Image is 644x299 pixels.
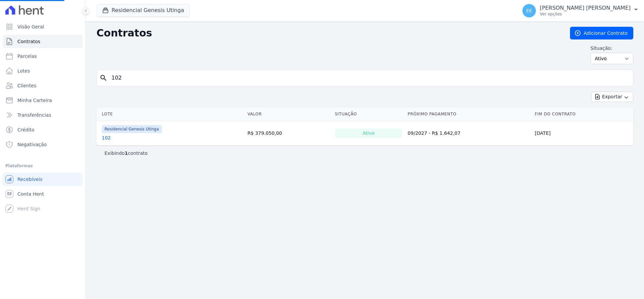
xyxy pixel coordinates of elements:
[540,5,631,11] p: [PERSON_NAME] [PERSON_NAME]
[532,107,633,121] th: Fim do Contrato
[17,38,40,45] span: Contratos
[17,112,51,118] span: Transferências
[590,45,633,52] label: Situação:
[17,23,44,30] span: Visão Geral
[540,11,631,17] p: Ver opções
[102,125,162,133] span: Residencial Genesis Utinga
[3,94,83,107] a: Minha Carteira
[3,108,83,122] a: Transferências
[332,107,405,121] th: Situação
[335,128,403,138] div: Ativo
[3,35,83,48] a: Contratos
[99,74,108,82] i: search
[96,27,559,39] h2: Contratos
[3,123,83,136] a: Crédito
[3,64,83,78] a: Lotes
[3,187,83,201] a: Conta Hent
[17,126,34,133] span: Crédito
[104,150,148,157] p: Exibindo contrato
[17,82,36,89] span: Clientes
[3,173,83,186] a: Recebíveis
[532,121,633,145] td: [DATE]
[405,107,532,121] th: Próximo Pagamento
[5,162,80,170] div: Plataformas
[570,27,633,39] a: Adicionar Contrato
[408,130,460,136] a: 09/2027 - R$ 1.642,07
[3,138,83,151] a: Negativação
[125,151,128,156] b: 1
[3,79,83,92] a: Clientes
[96,4,190,17] button: Residencial Genesis Utinga
[102,134,111,141] a: 102
[591,92,633,102] button: Exportar
[517,1,644,20] button: EE [PERSON_NAME] [PERSON_NAME] Ver opções
[17,141,47,148] span: Negativação
[245,121,332,145] td: R$ 379.050,00
[3,20,83,33] a: Visão Geral
[17,191,44,197] span: Conta Hent
[96,107,245,121] th: Lote
[3,49,83,63] a: Parcelas
[17,53,37,60] span: Parcelas
[17,68,30,74] span: Lotes
[526,8,532,13] span: EE
[17,176,43,183] span: Recebíveis
[108,71,630,85] input: Buscar por nome do lote
[17,97,52,104] span: Minha Carteira
[245,107,332,121] th: Valor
